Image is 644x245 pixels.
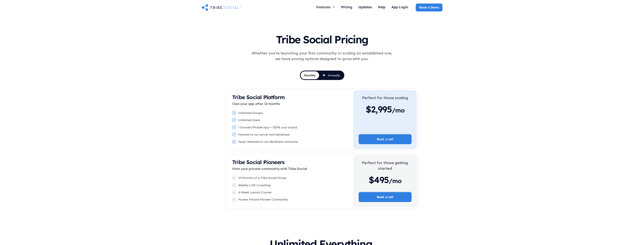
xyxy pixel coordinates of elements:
[375,3,388,11] a: Help
[416,3,442,11] a: Book a Demo
[338,3,355,11] a: Pricing
[238,139,298,144] div: Apps released on our developer accounts
[238,176,287,180] div: 12 Months of a Tribe Social Group
[391,5,408,9] div: App Login
[362,95,408,101] div: Perfect for those scaling
[238,190,271,194] div: 4-Week Launch Course
[359,134,412,144] a: Book a call
[389,177,401,186] span: /mo
[238,111,263,115] div: Unlimited Groups
[341,5,352,9] div: Pricing
[232,101,353,106] p: Own your app after 12 months
[202,4,241,11] a: home
[359,192,412,202] a: Book a call
[238,132,290,136] div: Hosted on our server and database
[328,73,340,77] div: Annually
[316,5,331,9] div: Features
[232,166,353,171] p: Host your private community with Tribe Social
[238,183,271,187] div: Weekly LIVE Coaching
[359,174,412,185] div: $495
[388,3,411,11] a: App Login
[238,125,297,129] div: 1 Domain/Mobile App + 100% your brand
[235,30,409,47] h1: Tribe Social Pricing
[238,197,288,201] div: Access Private Pioneer Community
[250,50,394,62] div: Whether you're launching your first community or scaling an established one, we have pricing opti...
[378,5,385,9] div: Help
[232,159,284,165] strong: Tribe Social Pioneers
[238,118,260,122] div: Unlimited Users
[313,3,338,11] div: Features
[358,5,372,9] div: Updates
[362,104,408,115] div: $2,995
[392,106,404,116] span: /mo
[232,94,285,100] strong: Tribe Social Platform
[359,160,412,171] div: Perfect for those getting started
[304,73,316,77] div: Monthly
[355,3,375,11] a: Updates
